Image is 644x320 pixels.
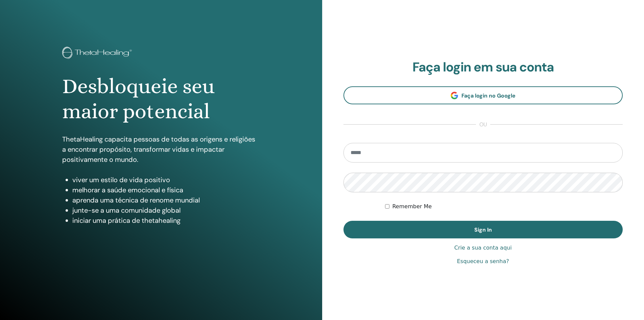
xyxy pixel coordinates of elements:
[72,215,260,226] li: iniciar uma prática de thetahealing
[343,60,623,75] h2: Faça login em sua conta
[72,205,260,215] li: junte-se a uma comunidade global
[474,226,492,233] span: Sign In
[72,185,260,195] li: melhorar a saúde emocional e física
[72,195,260,205] li: aprenda uma técnica de renome mundial
[72,175,260,185] li: viver um estilo de vida positivo
[457,257,509,265] a: Esqueceu a senha?
[62,134,260,165] p: ThetaHealing capacita pessoas de todas as origens e religiões a encontrar propósito, transformar ...
[392,202,432,211] label: Remember Me
[454,244,512,252] a: Crie a sua conta aqui
[343,221,623,238] button: Sign In
[62,74,260,124] h1: Desbloqueie seu maior potencial
[343,86,623,104] a: Faça login no Google
[461,92,516,99] span: Faça login no Google
[476,121,490,129] span: ou
[385,202,623,211] div: Keep me authenticated indefinitely or until I manually logout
